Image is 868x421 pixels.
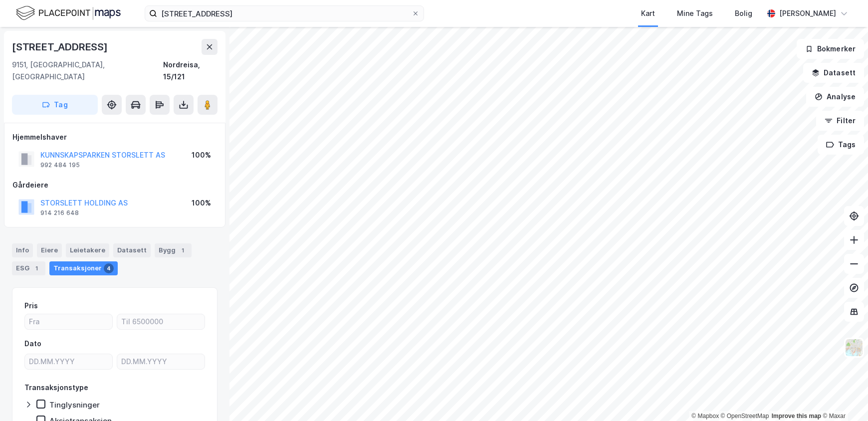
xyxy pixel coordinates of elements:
a: OpenStreetMap [721,413,769,420]
div: Info [12,243,33,257]
div: Pris [24,300,38,312]
div: Tinglysninger [49,400,100,410]
div: ESG [12,261,45,275]
div: Transaksjonstype [24,382,88,394]
a: Improve this map [772,413,821,420]
img: logo.f888ab2527a4732fd821a326f86c7f29.svg [16,4,121,22]
a: Mapbox [691,413,719,420]
button: Bokmerker [797,39,864,59]
button: Datasett [803,63,864,83]
div: Kontrollprogram for chat [818,373,868,421]
div: Datasett [113,243,151,257]
div: 914 216 648 [40,209,79,217]
div: Transaksjoner [49,261,118,275]
div: Bygg [155,243,192,257]
div: 1 [31,263,41,273]
button: Tag [12,95,98,115]
button: Filter [816,111,864,131]
input: DD.MM.YYYY [25,354,112,369]
div: Dato [24,338,41,350]
img: Z [845,338,864,357]
div: 1 [178,245,188,255]
div: Bolig [735,7,752,19]
div: Kart [641,7,655,19]
input: DD.MM.YYYY [117,354,205,369]
div: Gårdeiere [12,179,217,191]
div: 4 [104,263,114,273]
div: 100% [192,149,211,161]
div: 9151, [GEOGRAPHIC_DATA], [GEOGRAPHIC_DATA] [12,59,163,83]
div: Hjemmelshaver [12,131,217,143]
div: 100% [192,197,211,209]
div: [STREET_ADDRESS] [12,39,110,55]
iframe: Chat Widget [818,373,868,421]
div: Nordreisa, 15/121 [163,59,217,83]
input: Til 6500000 [117,314,205,329]
div: Mine Tags [677,7,713,19]
div: Eiere [37,243,62,257]
div: Leietakere [66,243,109,257]
div: 992 484 195 [40,161,80,169]
input: Søk på adresse, matrikkel, gårdeiere, leietakere eller personer [157,6,412,21]
div: [PERSON_NAME] [779,7,836,19]
button: Analyse [806,87,864,107]
button: Tags [818,135,864,155]
input: Fra [25,314,112,329]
